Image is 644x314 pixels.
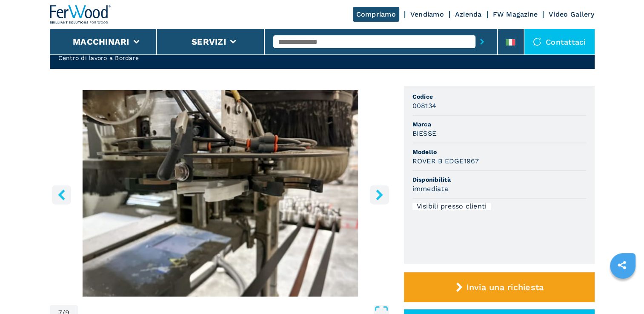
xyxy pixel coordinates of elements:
iframe: Chat [608,276,638,308]
button: left-button [52,185,71,204]
span: Invia una richiesta [466,282,544,292]
h2: Centro di lavoro a Bordare [58,54,219,62]
button: Invia una richiesta [404,272,595,302]
span: Disponibilità [412,175,586,184]
button: Servizi [192,37,226,47]
img: Centro di lavoro a Bordare BIESSE ROVER B EDGE1967 [50,90,391,297]
button: submit-button [475,32,489,51]
h3: immediata [412,184,448,194]
div: Contattaci [524,29,595,54]
div: Visibili presso clienti [412,203,491,210]
a: Vendiamo [410,10,444,18]
a: Video Gallery [549,10,594,18]
a: FW Magazine [493,10,538,18]
div: Go to Slide 7 [50,90,391,297]
h3: 008134 [412,101,437,111]
h3: ROVER B EDGE1967 [412,156,479,166]
span: Codice [412,92,586,101]
img: Ferwood [50,5,111,24]
span: Modello [412,148,586,156]
button: Macchinari [73,37,129,47]
a: sharethis [611,254,633,276]
h3: BIESSE [412,128,437,138]
img: Contattaci [533,37,541,46]
span: Marca [412,120,586,128]
a: Azienda [455,10,482,18]
a: Compriamo [353,7,399,22]
button: right-button [370,185,389,204]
